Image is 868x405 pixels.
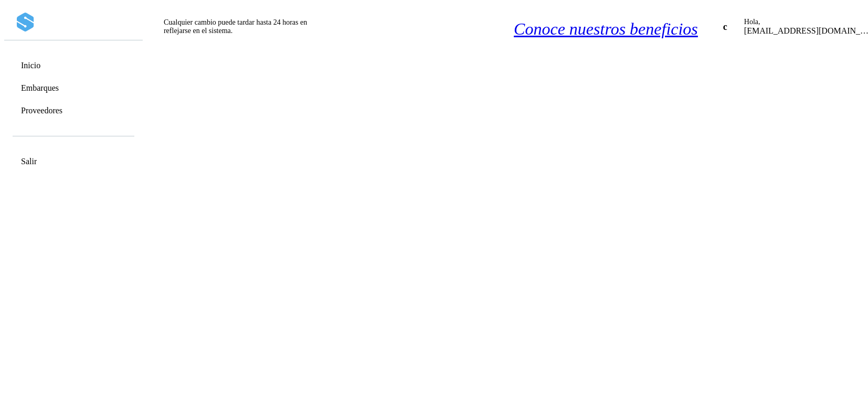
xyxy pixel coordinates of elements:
div: Cualquier cambio puede tardar hasta 24 horas en reflejarse en el sistema. [160,14,324,39]
a: Embarques [21,83,59,93]
div: Salir [12,151,134,172]
a: Proveedores [21,105,62,115]
div: Inicio [12,55,134,76]
a: Conoce nuestros beneficios [514,19,698,39]
div: Proveedores [12,100,134,121]
a: Salir [21,156,37,166]
a: Inicio [21,60,40,70]
div: Embarques [12,78,134,98]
